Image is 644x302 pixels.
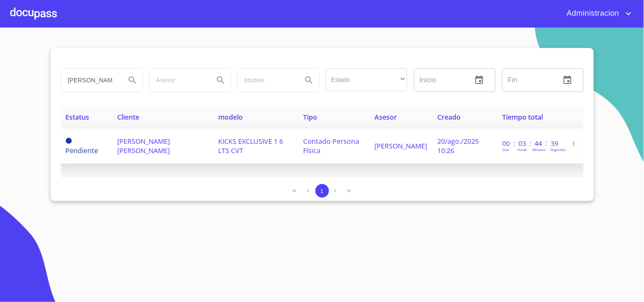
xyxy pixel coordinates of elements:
[315,184,329,198] button: 1
[218,112,243,122] span: modelo
[321,188,323,194] span: 1
[117,112,139,122] span: Cliente
[560,7,624,20] span: Administracion
[238,69,295,92] input: search
[502,112,543,122] span: Tiempo total
[550,147,566,152] p: Segundos
[211,70,231,90] button: Search
[517,147,527,152] p: Horas
[326,68,407,91] div: ​
[532,147,546,152] p: Minutos
[560,7,634,20] button: account of current user
[437,137,479,155] span: 20/ago./2025 10:26
[122,70,143,90] button: Search
[117,137,170,155] span: [PERSON_NAME] [PERSON_NAME]
[502,147,509,152] p: Dias
[299,70,319,90] button: Search
[218,137,283,155] span: KICKS EXCLUSIVE 1 6 LTS CVT
[149,69,207,92] input: search
[374,112,397,122] span: Asesor
[303,137,359,155] span: Contado Persona Física
[303,112,317,122] span: Tipo
[66,138,72,144] span: Pendiente
[502,139,560,148] p: 00 : 03 : 44 : 39
[66,146,98,155] span: Pendiente
[374,141,427,151] span: [PERSON_NAME]
[437,112,461,122] span: Creado
[66,112,90,122] span: Estatus
[61,69,119,92] input: search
